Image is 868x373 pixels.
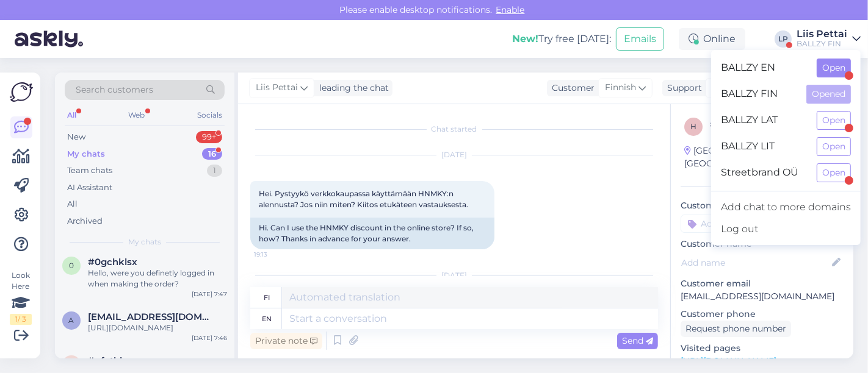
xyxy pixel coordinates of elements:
div: Customer information [681,181,844,192]
div: Team chats [67,165,112,177]
span: Send [622,335,653,346]
p: Customer tags [681,199,844,212]
div: Web [126,107,148,123]
div: fi [264,287,270,308]
div: BALLZY FIN [797,39,847,49]
div: Liis Pettai [797,29,847,39]
span: BALLZY FIN [721,85,797,104]
span: BALLZY EN [721,59,807,77]
p: Customer name [681,238,844,250]
a: Liis PettaiBALLZY FIN [797,29,861,49]
p: Customer phone [681,308,844,321]
input: Add a tag [681,215,844,233]
button: Open [817,59,851,77]
button: Open [817,163,851,182]
img: Askly Logo [10,82,33,102]
span: h [690,122,696,131]
div: Customer [547,82,595,94]
button: Emails [616,27,664,51]
div: 16 [202,148,222,160]
div: 1 / 3 [10,314,32,325]
div: New [67,131,85,143]
b: New! [512,33,538,44]
div: Socials [195,107,225,123]
div: Private note [250,333,322,349]
span: Enable [493,4,529,15]
a: [URL][DOMAIN_NAME] [681,355,776,366]
div: Chat started [250,124,658,135]
div: en [262,308,272,329]
div: 99+ [196,131,222,143]
div: Look Here [10,270,32,325]
div: [DATE] [250,149,658,160]
span: BALLZY LAT [721,111,807,130]
div: All [65,107,79,123]
span: a [69,316,74,325]
span: Search customers [76,83,153,96]
span: 19:13 [254,250,300,259]
div: Request phone number [681,321,791,337]
div: Support [662,82,702,94]
span: My chats [128,236,161,247]
input: Add name [681,256,830,269]
div: All [67,198,78,210]
div: LP [775,30,792,48]
button: Open [817,111,851,130]
div: Log out [711,218,861,240]
div: Hi. Can I use the HNMKY discount in the online store? If so, how? Thanks in advance for your answer. [250,218,494,249]
p: Customer email [681,277,844,290]
div: # hpoqnp4d [710,118,786,132]
span: #0gchklsx [88,257,137,268]
span: Liis Pettai [256,81,298,94]
span: Streetbrand OÜ [721,163,807,182]
button: Opened [806,85,851,104]
div: [DATE] 7:47 [192,290,227,299]
div: Online [679,28,745,50]
p: Visited pages [681,342,844,355]
span: #nfetkhou [88,355,138,366]
div: [URL][DOMAIN_NAME] [88,322,227,333]
div: [DATE] 7:46 [192,333,227,343]
span: BALLZY LIT [721,137,807,156]
a: Add chat to more domains [711,196,861,218]
button: Open [817,137,851,156]
div: Try free [DATE]: [512,32,611,46]
span: Finnish [605,81,636,94]
span: 0 [69,261,74,270]
div: [DATE] [250,270,658,281]
p: [EMAIL_ADDRESS][DOMAIN_NAME] [681,290,844,303]
div: [GEOGRAPHIC_DATA], [GEOGRAPHIC_DATA] [684,144,819,170]
span: Hei. Pystyykö verkkokaupassa käyttämään HNMKY:n alennusta? Jos niin miten? Kiitos etukäteen vasta... [259,189,468,209]
div: leading the chat [314,82,389,94]
div: 1 [207,165,222,177]
div: Hello, were you definetly logged in when making the order? [88,268,227,290]
div: Archived [67,215,103,227]
span: asta.kinnunen@gmail.com [88,311,215,322]
div: AI Assistant [67,182,112,194]
div: My chats [67,148,105,160]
